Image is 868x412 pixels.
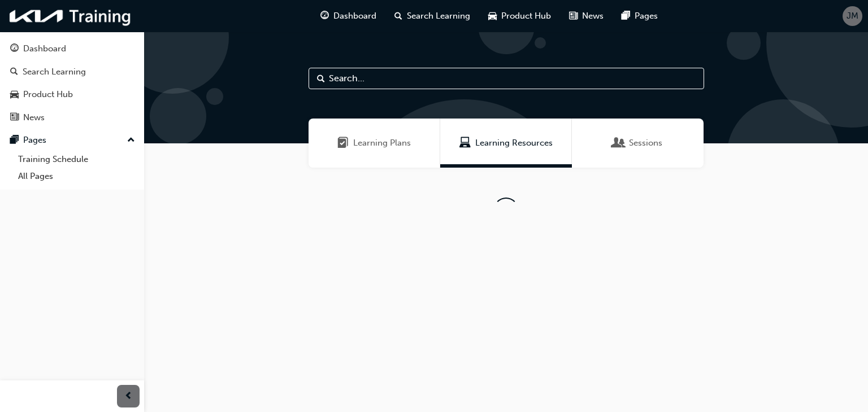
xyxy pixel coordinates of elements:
a: All Pages [14,168,140,185]
input: Search... [309,68,704,89]
button: JM [843,6,862,26]
span: car-icon [488,9,497,23]
span: search-icon [394,9,402,23]
a: Training Schedule [14,151,140,168]
span: up-icon [127,133,135,148]
a: pages-iconPages [613,5,667,28]
span: news-icon [10,113,19,123]
a: Search Learning [5,62,140,82]
div: Product Hub [23,88,73,101]
span: search-icon [10,67,18,77]
button: Pages [5,130,140,151]
a: Learning PlansLearning Plans [309,119,440,168]
img: kia-training [6,5,136,28]
div: Search Learning [23,65,86,78]
a: news-iconNews [560,5,613,28]
span: car-icon [10,90,19,100]
a: Learning ResourcesLearning Resources [440,119,572,168]
span: guage-icon [10,44,19,54]
span: news-icon [569,9,578,23]
span: Learning Resources [475,137,553,150]
div: News [23,111,45,124]
a: Dashboard [5,38,140,59]
span: Search Learning [407,10,470,23]
div: Dashboard [23,42,66,55]
span: JM [847,10,858,23]
a: guage-iconDashboard [311,5,385,28]
span: Sessions [613,137,624,150]
a: search-iconSearch Learning [385,5,479,28]
a: News [5,107,140,128]
span: Learning Resources [459,137,471,150]
span: pages-icon [10,135,19,146]
a: car-iconProduct Hub [479,5,560,28]
span: Search [317,72,325,85]
button: DashboardSearch LearningProduct HubNews [5,36,140,130]
span: Learning Plans [353,137,411,150]
span: Sessions [629,137,662,150]
span: Dashboard [333,10,376,23]
span: News [582,10,604,23]
span: pages-icon [622,9,630,23]
span: prev-icon [124,389,133,404]
a: Product Hub [5,84,140,105]
span: Learning Plans [337,137,349,150]
span: Pages [635,10,658,23]
span: guage-icon [320,9,329,23]
span: Product Hub [501,10,551,23]
div: Pages [23,134,46,147]
a: SessionsSessions [572,119,704,168]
